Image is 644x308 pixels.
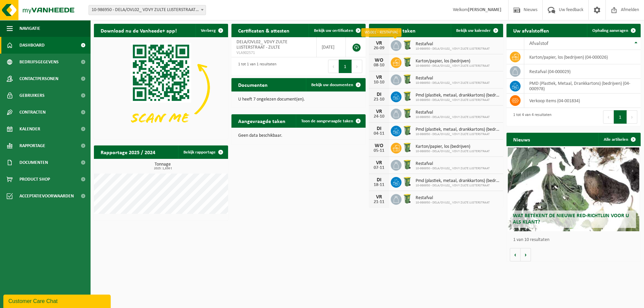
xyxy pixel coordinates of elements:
div: 07-11 [372,166,386,170]
img: WB-0240-HPE-GN-50 [401,176,413,187]
span: 10-986950 - DELA/OVL02_ VDVY ZULTE LIJSTERSTRAAT [416,47,490,51]
div: 05-11 [372,148,386,153]
img: WB-0240-HPE-GN-50 [401,125,413,136]
span: Gebruikers [19,87,45,104]
div: VR [372,41,386,46]
h2: Rapportage 2025 / 2024 [94,145,162,159]
button: Previous [603,110,614,124]
h2: Ingeplande taken [369,24,422,37]
div: WO [372,58,386,63]
div: VR [372,160,386,166]
div: 21-10 [372,97,386,102]
strong: [PERSON_NAME] [468,7,501,12]
td: [DATE] [317,37,346,57]
td: PMD (Plastiek, Metaal, Drankkartons) (bedrijven) (04-000978) [524,79,641,94]
div: 08-10 [372,63,386,68]
button: Verberg [196,24,227,37]
div: 1 tot 4 van 4 resultaten [510,110,551,124]
span: Rapportage [19,137,45,154]
span: Contactpersonen [19,70,58,87]
a: Bekijk uw kalender [451,24,502,37]
h2: Documenten [231,78,274,91]
span: Acceptatievoorwaarden [19,188,74,204]
span: Bedrijfsgegevens [19,54,59,70]
span: Bekijk uw certificaten [314,28,353,33]
img: WB-0240-HPE-GN-50 [401,56,413,68]
span: VLA902571 [236,50,311,56]
img: WB-0240-HPE-GN-50 [401,39,413,51]
img: WB-0240-HPE-GN-50 [401,142,413,153]
span: 10-986950 - DELA/OVL02_ VDVY ZULTE LIJSTERSTRAAT [416,98,500,102]
a: Wat betekent de nieuwe RED-richtlijn voor u als klant? [508,147,639,231]
div: VR [372,75,386,80]
iframe: chat widget [3,293,112,308]
span: Karton/papier, los (bedrijven) [416,144,490,149]
h3: Tonnage [97,162,228,170]
span: Pmd (plastiek, metaal, drankkartons) (bedrijven) [416,127,500,132]
td: karton/papier, los (bedrijven) (04-000026) [524,50,641,64]
span: Restafval [416,76,490,81]
button: Vorige [510,248,521,261]
button: 1 [339,60,352,73]
div: VR [372,109,386,114]
td: verkoop items (04-001834) [524,94,641,108]
div: WO [372,143,386,148]
button: 1 [614,110,627,124]
span: Bekijk uw kalender [456,28,491,33]
span: 2025: 1,836 t [97,167,228,170]
span: Navigatie [19,20,40,37]
span: Bekijk uw documenten [311,83,353,87]
span: 10-986950 - DELA/OVL02_ VDVY ZULTE LIJSTERSTRAAT [416,184,500,188]
div: 21-11 [372,200,386,204]
span: Wat betekent de nieuwe RED-richtlijn voor u als klant? [513,213,629,225]
p: U heeft 7 ongelezen document(en). [238,97,359,102]
span: 10-986950 - DELA/OVL02_ VDVY ZULTE LIJSTERSTRAAT [416,81,490,85]
h2: Certificaten & attesten [231,24,296,37]
img: WB-0240-HPE-GN-50 [401,90,413,102]
a: Bekijk uw certificaten [309,24,365,37]
span: Restafval [416,42,490,47]
div: 10-10 [372,80,386,85]
span: 10-986950 - DELA/OVL02_ VDVY ZULTE LIJSTERSTRAAT [416,149,490,153]
span: Afvalstof [529,41,548,46]
span: Kalender [19,121,40,137]
span: Pmd (plastiek, metaal, drankkartons) (bedrijven) [416,178,500,184]
a: Toon de aangevraagde taken [296,114,365,128]
div: 26-09 [372,46,386,51]
a: Bekijk rapportage [178,145,227,159]
td: restafval (04-000029) [524,64,641,79]
span: Karton/papier, los (bedrijven) [416,59,490,64]
img: Download de VHEPlus App [94,37,228,138]
p: 1 van 10 resultaten [513,238,637,242]
span: Documenten [19,154,48,171]
span: Restafval [416,161,490,167]
span: Contracten [19,104,46,121]
div: 1 tot 1 van 1 resultaten [235,59,276,74]
span: Restafval [416,195,490,201]
span: Product Shop [19,171,50,188]
div: DI [372,92,386,97]
span: Pmd (plastiek, metaal, drankkartons) (bedrijven) [416,93,500,98]
img: WB-0240-HPE-GN-50 [401,108,413,119]
div: 04-11 [372,131,386,136]
button: Previous [328,60,339,73]
h2: Nieuws [506,133,537,146]
button: Volgende [521,248,531,261]
span: 10-986950 - DELA/OVL02_ VDVY ZULTE LIJSTERSTRAAT [416,132,500,136]
span: Ophaling aanvragen [592,28,628,33]
div: 24-10 [372,114,386,119]
button: Next [352,60,362,73]
a: Alle artikelen [598,133,640,146]
span: Toon de aangevraagde taken [301,119,353,123]
img: WB-0240-HPE-GN-50 [401,159,413,170]
p: Geen data beschikbaar. [238,133,359,138]
button: Next [627,110,637,124]
span: 10-986950 - DELA/OVL02_ VDVY ZULTE LIJSTERSTRAAT - ZULTE [89,5,206,15]
span: Verberg [201,28,216,33]
div: VR [372,194,386,200]
h2: Aangevraagde taken [231,114,292,127]
div: DI [372,126,386,131]
span: 10-986950 - DELA/OVL02_ VDVY ZULTE LIJSTERSTRAAT [416,115,490,119]
div: 18-11 [372,183,386,187]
